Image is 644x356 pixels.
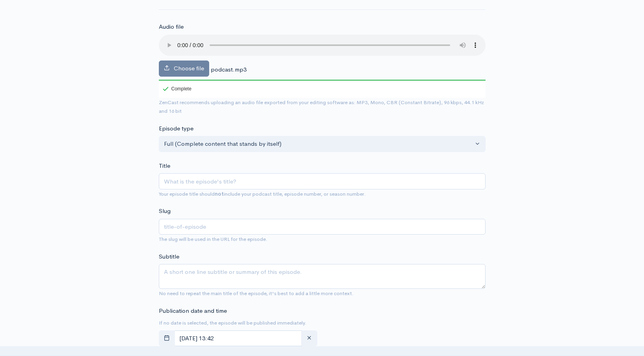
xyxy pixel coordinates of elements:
[159,319,306,326] small: If no date is selected, the episode will be published immediately.
[174,64,204,72] span: Choose file
[211,66,247,73] span: podcast.mp3
[159,173,486,189] input: What is the episode's title?
[159,252,179,261] label: Subtitle
[159,330,175,347] button: toggle
[159,306,227,316] label: Publication date and time
[164,139,473,149] div: Full (Complete content that stands by itself)
[159,290,353,297] small: No need to repeat the main title of the episode, it's best to add a little more context.
[301,330,317,347] button: clear
[159,236,267,242] small: The slug will be used in the URL for the episode.
[159,161,170,171] label: Title
[215,191,224,197] strong: not
[159,136,486,152] button: Full (Complete content that stands by itself)
[159,124,193,133] label: Episode type
[159,191,366,197] small: Your episode title should include your podcast title, episode number, or season number.
[159,80,193,98] div: Complete
[159,22,184,31] label: Audio file
[159,219,486,235] input: title-of-episode
[163,86,191,91] div: Complete
[159,80,486,81] div: 100%
[159,207,171,216] label: Slug
[159,99,484,115] small: ZenCast recommends uploading an audio file exported from your editing software as: MP3, Mono, CBR...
